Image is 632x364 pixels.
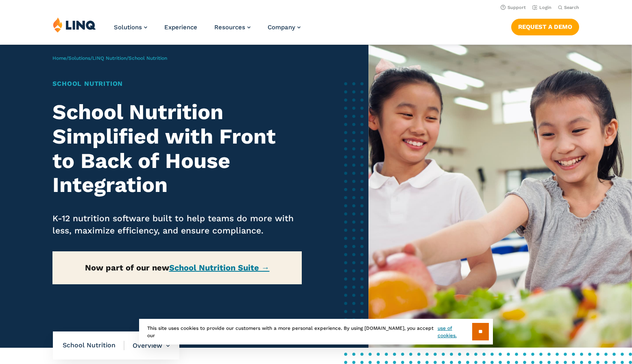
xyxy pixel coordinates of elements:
h2: School Nutrition Simplified with Front to Back of House Integration [52,100,301,197]
img: School Nutrition Banner [368,45,632,348]
nav: Button Navigation [511,17,579,35]
h1: School Nutrition [52,79,301,89]
nav: Primary Navigation [114,17,301,44]
a: Resources [214,24,251,31]
span: Resources [214,24,245,31]
a: Login [532,5,551,10]
div: This site uses cookies to provide our customers with a more personal experience. By using [DOMAIN... [139,319,493,344]
li: Overview [124,331,170,360]
a: LINQ Nutrition [92,55,126,61]
a: Solutions [114,24,147,31]
a: School Nutrition Suite → [169,263,270,272]
span: School Nutrition [129,55,167,61]
span: Company [268,24,295,31]
span: Search [564,5,579,10]
a: Support [501,5,526,10]
p: K-12 nutrition software built to help teams do more with less, maximize efficiency, and ensure co... [52,212,301,237]
a: Company [268,24,301,31]
a: use of cookies. [438,325,472,339]
strong: Now part of our new [85,263,270,272]
span: / / / [52,55,167,61]
a: Solutions [68,55,90,61]
img: LINQ | K‑12 Software [53,17,96,33]
a: Home [52,55,66,61]
a: Experience [164,24,197,31]
a: Request a Demo [511,19,579,35]
button: Open Search Bar [558,4,579,11]
span: Solutions [114,24,142,31]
